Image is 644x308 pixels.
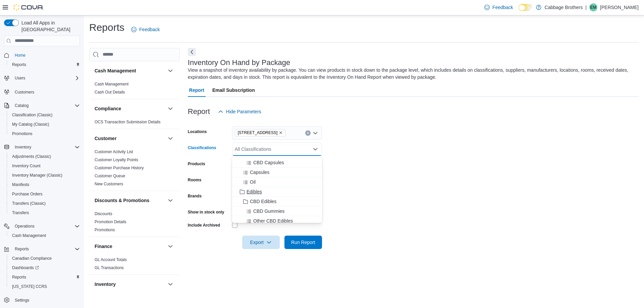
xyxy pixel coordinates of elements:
button: Run Report [284,236,322,249]
button: Capsules [232,168,322,177]
span: New Customers [95,181,123,187]
button: Classification (Classic) [7,110,83,120]
label: Classifications [188,145,216,150]
span: Feedback [492,4,513,11]
span: Hide Parameters [226,108,261,115]
button: Operations [1,222,83,231]
button: Clear input [305,130,311,136]
span: Adjustments (Classic) [9,152,80,161]
span: Purchase Orders [9,190,80,198]
button: Customers [1,87,83,97]
a: Settings [12,296,32,304]
a: Promotion Details [95,220,126,224]
a: Promotions [9,130,35,138]
label: Products [188,161,205,167]
h3: Finance [95,243,112,250]
button: Next [188,48,196,56]
a: [US_STATE] CCRS [9,283,50,291]
button: Customer [166,134,174,142]
button: Open list of options [313,130,318,136]
label: Include Archived [188,223,220,228]
span: GL Account Totals [95,257,127,262]
span: Dark Mode [519,11,519,11]
button: Home [1,50,83,60]
a: Feedback [128,23,162,36]
a: Customer Loyalty Points [95,158,138,162]
button: Inventory [1,142,83,152]
h3: Cash Management [95,67,136,74]
span: Dashboards [9,264,80,272]
button: Finance [166,242,174,250]
label: Rooms [188,177,202,183]
span: Cash Management [9,232,80,240]
h1: Reports [89,21,124,34]
a: Customer Activity List [95,149,133,154]
a: Cash Management [9,232,49,240]
button: Reports [7,60,83,69]
img: Cova [13,4,44,11]
span: Discounts [95,211,112,217]
span: Washington CCRS [9,283,80,291]
a: GL Account Totals [95,257,127,262]
span: My Catalog (Classic) [9,120,80,128]
span: GL Transactions [95,265,124,270]
a: Transfers (Classic) [9,199,48,207]
button: Export [242,236,280,249]
button: Purchase Orders [7,189,83,199]
a: Classification (Classic) [9,111,55,119]
span: Users [12,74,80,82]
span: Canadian Compliance [12,256,52,261]
span: Inventory Manager (Classic) [9,171,80,179]
span: Dashboards [12,265,39,270]
span: Home [15,53,25,58]
span: Oil [250,179,256,185]
span: Inventory [12,143,80,151]
button: Cash Management [166,67,174,75]
button: Inventory [12,143,34,151]
h3: Inventory On Hand by Package [188,59,290,67]
span: Load All Apps in [GEOGRAPHIC_DATA] [19,19,80,33]
span: CBD Capsules [253,159,284,166]
span: Purchase Orders [12,191,43,197]
a: Inventory Manager (Classic) [9,171,65,179]
button: Inventory [95,281,165,288]
span: Promotions [12,131,33,136]
button: Compliance [166,105,174,113]
a: Promotions [95,228,115,232]
span: Canadian Compliance [9,254,80,262]
span: Customers [12,87,80,96]
a: Cash Out Details [95,90,125,95]
a: Customer Purchase History [95,166,144,170]
span: Report [189,83,204,97]
a: Transfers [9,209,32,217]
span: OCS Transaction Submission Details [95,119,161,125]
a: Dashboards [9,264,42,272]
button: Oil [232,177,322,187]
span: Capsules [250,169,269,176]
span: Transfers (Classic) [9,199,80,207]
span: Transfers [12,210,29,215]
button: Users [1,73,83,83]
span: Reports [12,62,26,67]
button: Other CBD Edibles [232,216,322,226]
button: Finance [95,243,165,250]
h3: Report [188,108,210,116]
span: Inventory Count [12,163,41,169]
button: Discounts & Promotions [95,197,165,204]
button: Promotions [7,129,83,138]
span: EM [590,3,596,11]
input: Dark Mode [519,4,533,11]
span: Cash Management [95,81,128,87]
button: Inventory [166,280,174,288]
button: [US_STATE] CCRS [7,282,83,291]
button: Inventory Count [7,161,83,171]
button: Edibles [232,187,322,197]
span: Users [15,75,25,81]
button: Users [12,74,28,82]
button: Operations [12,222,37,230]
div: View a snapshot of inventory availability by package. You can view products in stock down to the ... [188,67,635,81]
h3: Inventory [95,281,116,288]
button: Settings [1,295,83,305]
span: Customer Purchase History [95,165,144,171]
span: CBD Edibles [250,198,276,205]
